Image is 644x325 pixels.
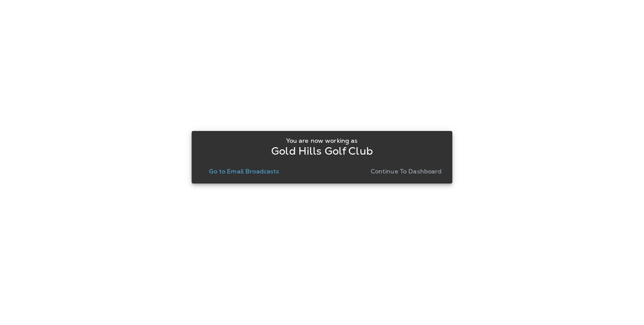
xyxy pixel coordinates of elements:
button: Continue to Dashboard [367,165,446,177]
button: Go to Email Broadcasts [205,165,283,177]
p: Go to Email Broadcasts [209,168,279,175]
p: You are now working as [286,137,357,144]
p: Continue to Dashboard [371,168,442,175]
p: Gold Hills Golf Club [271,148,373,155]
